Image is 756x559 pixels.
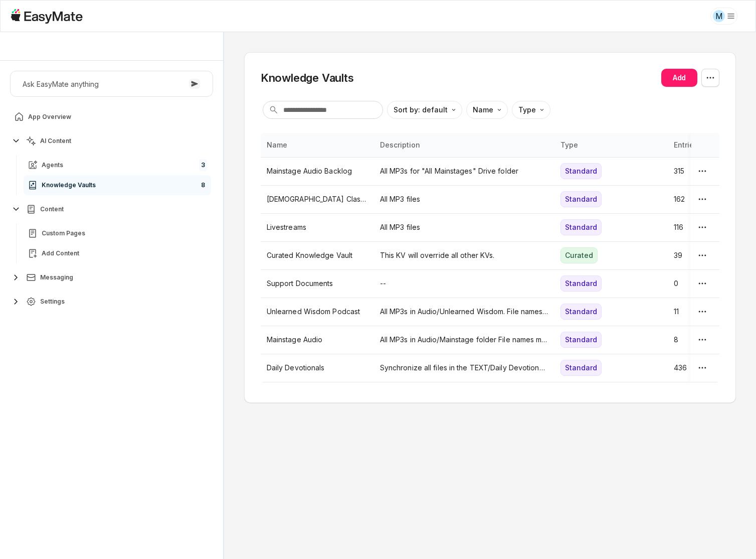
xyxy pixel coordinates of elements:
p: All MP3s in Audio/Unlearned Wisdom. File names must end in ".mp3" [380,306,548,317]
span: Custom Pages [42,229,85,237]
p: 436 [674,362,736,373]
p: Mainstage Audio Backlog [267,166,368,177]
p: 0 [674,278,736,289]
button: Ask EasyMate anything [10,71,213,97]
th: Name [261,133,374,157]
div: Standard [560,163,602,179]
span: 3 [199,159,207,171]
button: Sort by: default [387,101,462,119]
p: Curated Knowledge Vault [267,250,368,261]
a: Custom Pages [24,223,211,243]
p: Unlearned Wisdom Podcast [267,306,368,317]
span: Settings [40,298,65,306]
p: All MP3 files [380,194,548,205]
p: Type [518,104,536,115]
a: App Overview [10,107,213,127]
p: This KV will override all other KVs. [380,250,548,261]
p: -- [380,278,548,289]
p: 116 [674,222,736,233]
a: Knowledge Vaults8 [24,175,211,195]
span: Agents [42,161,63,169]
div: Standard [560,191,602,207]
th: Description [374,133,554,157]
a: Agents3 [24,155,211,175]
button: Add [661,69,697,87]
p: Sort by: default [394,104,448,115]
span: 8 [199,179,207,191]
div: Curated [560,247,598,263]
span: Content [40,205,64,213]
p: 315 [674,166,736,177]
p: 162 [674,194,736,205]
p: Name [473,104,493,115]
th: Type [554,133,668,157]
p: Mainstage Audio [267,334,368,345]
button: Messaging [10,267,213,288]
div: Standard [560,360,602,376]
div: Standard [560,275,602,292]
p: Synchronize all files in the TEXT/Daily Devotional folder. All file names must end in ".txt" [380,362,548,373]
p: All MP3s for "All Mainstages" Drive folder [380,166,548,177]
th: Entries [668,133,742,157]
p: [DEMOGRAPHIC_DATA] Classes [267,194,368,205]
div: Standard [560,219,602,235]
div: Standard [560,332,602,348]
button: Type [512,101,550,119]
span: Add Content [42,249,79,257]
p: All MP3 files [380,222,548,233]
h2: Knowledge Vaults [261,70,354,85]
span: AI Content [40,137,71,145]
span: Knowledge Vaults [42,181,96,189]
button: Settings [10,292,213,312]
button: Content [10,199,213,219]
span: App Overview [28,113,71,121]
div: M [713,10,725,22]
button: AI Content [10,131,213,151]
p: 11 [674,306,736,317]
div: Standard [560,304,602,320]
p: 8 [674,334,736,345]
p: 39 [674,250,736,261]
span: Messaging [40,273,73,282]
p: Daily Devotionals [267,362,368,373]
button: Name [466,101,508,119]
p: All MP3s in Audio/Mainstage folder File names must end in ".mp3" [380,334,548,345]
p: Support Documents [267,278,368,289]
p: Livestreams [267,222,368,233]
